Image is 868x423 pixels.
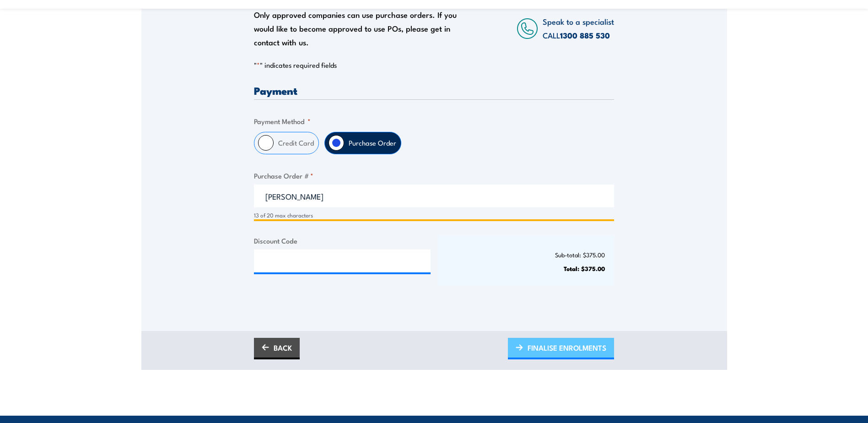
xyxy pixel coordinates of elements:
h3: Payment [254,85,614,96]
a: BACK [254,338,300,359]
a: 1300 885 530 [560,29,610,41]
div: Only approved companies can use purchase orders. If you would like to become approved to use POs,... [254,8,462,49]
p: " " indicates required fields [254,60,614,70]
legend: Payment Method [254,116,311,126]
p: Sub-total: $375.00 [447,251,605,258]
span: Speak to a specialist CALL [543,16,614,41]
div: 13 of 20 max characters [254,211,614,220]
label: Discount Code [254,235,431,246]
label: Purchase Order [344,132,401,154]
strong: Total: $375.00 [564,264,605,273]
span: FINALISE ENROLMENTS [528,336,606,360]
label: Credit Card [274,132,318,154]
a: FINALISE ENROLMENTS [508,338,614,359]
label: Purchase Order # [254,170,614,181]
